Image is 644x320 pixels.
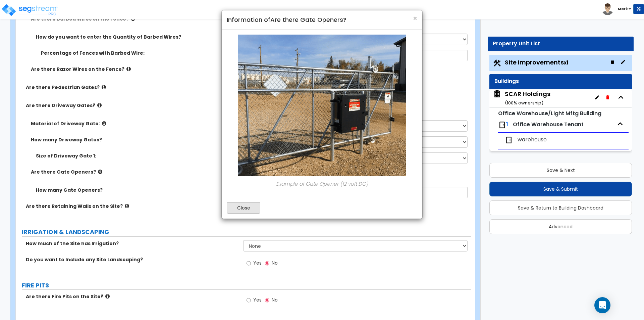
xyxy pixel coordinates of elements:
button: Close [413,15,417,22]
h4: Information of Are there Gate Openers? [227,15,417,24]
img: gate_opener1-min_(1).png [238,35,406,176]
span: × [413,13,417,23]
i: Example of Gate Opener (12 volt DC) [276,180,368,187]
button: Close [227,202,260,214]
div: Open Intercom Messenger [594,297,610,313]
